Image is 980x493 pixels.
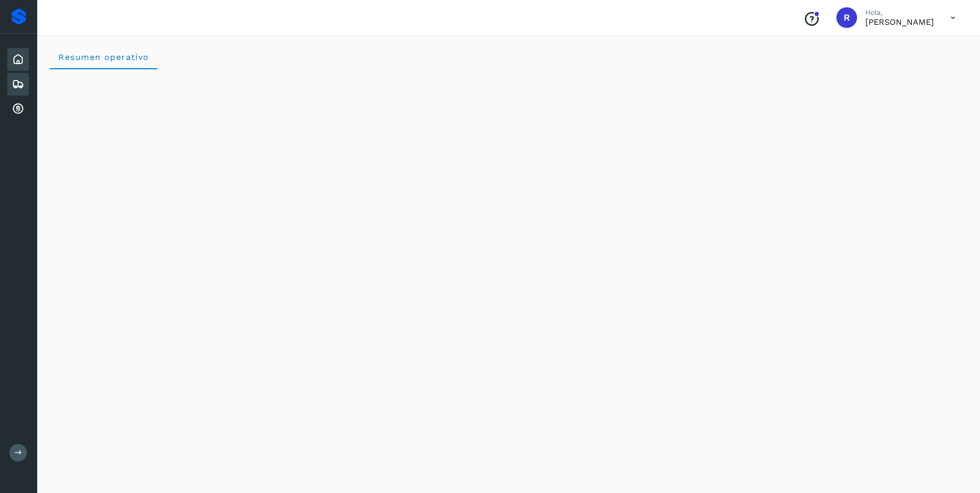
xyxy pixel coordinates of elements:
[7,98,29,120] div: Cuentas por cobrar
[865,17,934,27] p: Ricardo_Cvz
[865,8,934,17] p: Hola,
[7,73,29,96] div: Embarques
[58,52,149,62] span: Resumen operativo
[7,48,29,71] div: Inicio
